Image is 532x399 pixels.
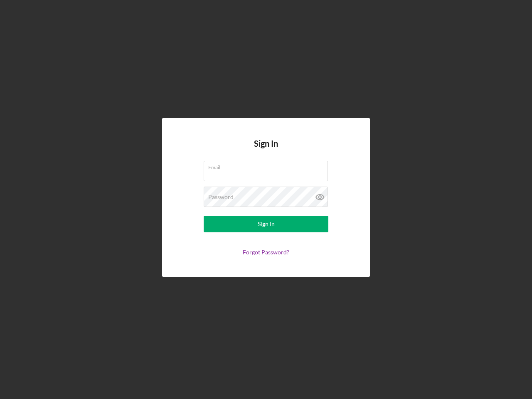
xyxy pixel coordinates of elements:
[208,161,328,170] label: Email
[208,194,234,200] label: Password
[258,216,275,232] div: Sign In
[204,216,328,232] button: Sign In
[254,139,278,161] h4: Sign In
[243,249,289,256] a: Forgot Password?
